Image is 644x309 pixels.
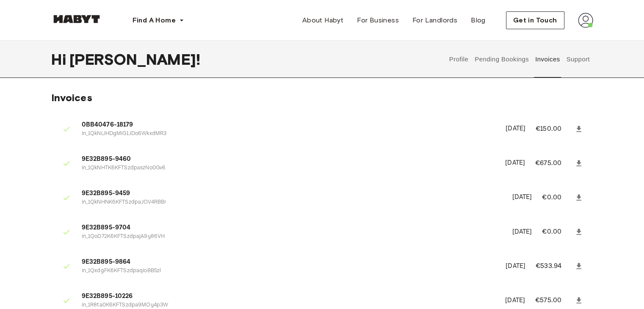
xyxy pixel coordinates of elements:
a: About Habyt [296,12,350,29]
span: For Landlords [412,15,457,25]
a: For Business [350,12,406,29]
img: Habyt [51,15,102,23]
button: Invoices [534,41,561,78]
span: 9E32B895-9704 [82,223,502,233]
p: [DATE] [506,262,525,271]
button: Pending Bookings [474,41,530,78]
p: [DATE] [506,124,525,134]
button: Support [565,41,591,78]
span: Invoices [51,91,92,104]
button: Get in Touch [506,11,564,29]
p: [DATE] [512,193,532,202]
span: 0BB40476-18179 [82,120,496,130]
p: in_1QoD72K6KFTSzdpajA9y86VH [82,233,502,241]
span: 9E32B895-9460 [82,154,495,164]
p: in_1QkNLIHDgMiG1JDo6WkxdMR3 [82,130,496,138]
span: For Business [357,15,399,25]
span: About Habyt [302,15,343,25]
p: [DATE] [512,227,532,237]
p: €533.94 [536,261,573,271]
p: €575.00 [535,295,573,306]
p: in_1QxdgFK6KFTSzdpaqioBB5zl [82,267,496,275]
p: [DATE] [505,296,525,306]
p: €0.00 [542,193,572,203]
a: For Landlords [406,12,464,29]
button: Find A Home [126,12,191,29]
p: in_1QkNHTK6KFTSzdpaszNo0Gv6 [82,164,495,172]
p: €150.00 [536,124,573,134]
span: 9E32B895-10226 [82,292,495,301]
p: €0.00 [542,227,572,237]
button: Profile [448,41,470,78]
span: Find A Home [133,15,176,25]
span: Hi [51,50,69,68]
div: user profile tabs [446,41,593,78]
img: avatar [578,13,593,28]
span: 9E32B895-9864 [82,257,496,267]
span: [PERSON_NAME] ! [69,50,200,68]
p: in_1QkNHNK6KFTSzdpaJOV4RBBr [82,199,502,207]
span: 9E32B895-9459 [82,189,502,199]
span: Blog [471,15,486,25]
a: Blog [464,12,492,29]
span: Get in Touch [513,15,557,25]
p: [DATE] [505,158,525,168]
p: €675.00 [535,158,573,168]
